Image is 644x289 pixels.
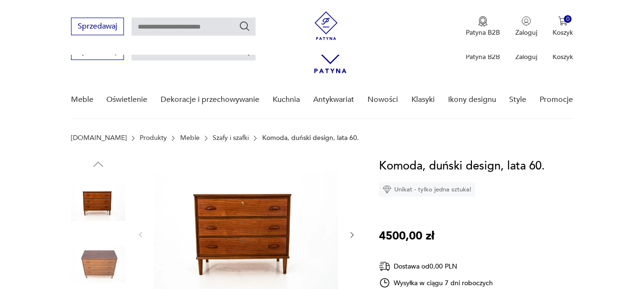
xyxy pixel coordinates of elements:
[313,81,354,118] a: Antykwariat
[466,28,500,37] p: Patyna B2B
[140,134,167,142] a: Produkty
[71,176,125,230] img: Zdjęcie produktu Komoda, duński design, lata 60.
[180,134,200,142] a: Meble
[379,227,434,245] p: 4500,00 zł
[515,16,537,37] button: Zaloguj
[379,260,493,272] div: Dostawa od 0,00 PLN
[466,52,500,61] p: Patyna B2B
[379,157,545,175] h1: Komoda, duński design, lata 60.
[368,81,398,118] a: Nowości
[71,134,127,142] a: [DOMAIN_NAME]
[411,81,435,118] a: Klasyki
[540,81,573,118] a: Promocje
[466,16,500,37] a: Ikona medaluPatyna B2B
[552,52,573,61] p: Koszyk
[379,277,493,289] div: Wysyłka w ciągu 7 dni roboczych
[312,11,340,40] img: Patyna - sklep z meblami i dekoracjami vintage
[478,16,488,27] img: Ikona medalu
[552,28,573,37] p: Koszyk
[379,260,390,272] img: Ikona dostawy
[239,20,250,32] button: Szukaj
[71,49,124,55] a: Sprzedawaj
[466,16,500,37] button: Patyna B2B
[71,81,93,118] a: Meble
[515,28,537,37] p: Zaloguj
[161,81,259,118] a: Dekoracje i przechowywanie
[558,16,568,26] img: Ikona koszyka
[448,81,496,118] a: Ikony designu
[509,81,526,118] a: Style
[273,81,300,118] a: Kuchnia
[106,81,147,118] a: Oświetlenie
[521,16,531,26] img: Ikonka użytkownika
[383,185,391,194] img: Ikona diamentu
[552,16,573,37] button: 0Koszyk
[515,52,537,61] p: Zaloguj
[213,134,249,142] a: Szafy i szafki
[564,15,572,23] div: 0
[71,24,124,30] a: Sprzedawaj
[379,182,475,197] div: Unikat - tylko jedna sztuka!
[71,18,124,35] button: Sprzedawaj
[262,134,359,142] p: Komoda, duński design, lata 60.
